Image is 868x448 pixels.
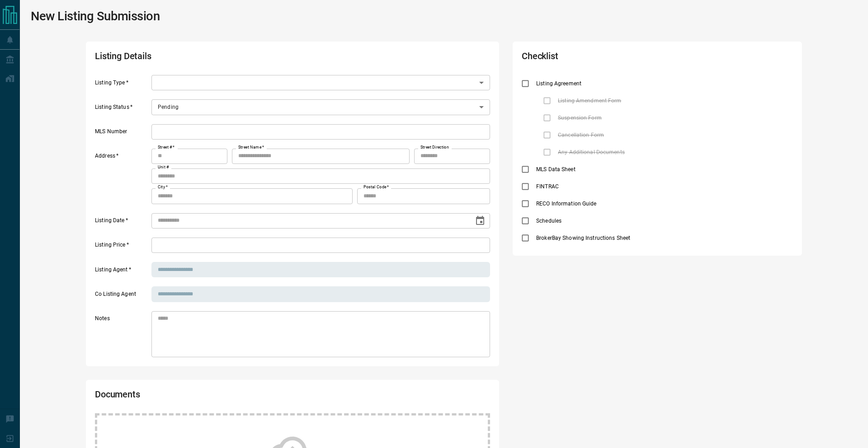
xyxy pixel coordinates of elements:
[534,79,584,88] span: Listing Agreement
[95,51,332,66] h2: Listing Details
[534,234,632,242] span: BrokerBay Showing Instructions Sheet
[556,114,604,122] span: Suspension Form
[95,290,149,302] label: Co Listing Agent
[31,9,160,23] h1: New Listing Submission
[95,103,149,115] label: Listing Status
[158,145,175,150] label: Street #
[556,97,623,105] span: Listing Amendment Form
[95,315,149,357] label: Notes
[158,184,168,190] label: City
[556,148,627,156] span: Any Additional Documents
[534,217,564,225] span: Schedules
[95,217,149,229] label: Listing Date
[363,184,389,190] label: Postal Code
[522,51,684,66] h2: Checklist
[95,152,149,204] label: Address
[534,200,599,208] span: RECO Information Guide
[534,165,578,173] span: MLS Data Sheet
[471,212,489,230] button: Choose date
[95,241,149,253] label: Listing Price
[95,79,149,91] label: Listing Type
[238,145,264,150] label: Street Name
[95,128,149,140] label: MLS Number
[95,266,149,278] label: Listing Agent
[158,164,169,170] label: Unit #
[534,182,561,191] span: FINTRAC
[151,99,490,115] div: Pending
[95,389,332,404] h2: Documents
[556,131,606,139] span: Cancellation Form
[420,145,449,150] label: Street Direction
